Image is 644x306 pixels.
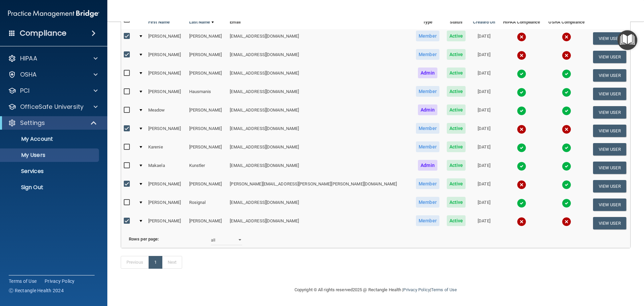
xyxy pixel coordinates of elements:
span: Active [447,141,466,152]
a: Next [162,256,182,269]
h4: Compliance [20,29,66,38]
td: [EMAIL_ADDRESS][DOMAIN_NAME] [227,214,412,232]
td: [EMAIL_ADDRESS][DOMAIN_NAME] [227,140,412,159]
span: Active [447,160,466,171]
img: tick.e7d51cea.svg [562,199,571,208]
span: Active [447,86,466,97]
span: Admin [418,160,437,171]
td: [DATE] [469,177,499,195]
button: View User [593,199,626,211]
td: [DATE] [469,85,499,103]
img: tick.e7d51cea.svg [562,162,571,171]
td: [EMAIL_ADDRESS][DOMAIN_NAME] [227,195,412,214]
span: Member [416,178,439,189]
button: View User [593,180,626,192]
td: [PERSON_NAME] [186,177,227,195]
button: View User [593,106,626,119]
td: [PERSON_NAME] [186,29,227,48]
td: [DATE] [469,103,499,122]
a: HIPAA [8,54,98,62]
td: [EMAIL_ADDRESS][DOMAIN_NAME] [227,103,412,122]
img: cross.ca9f0e7f.svg [517,217,526,226]
td: [EMAIL_ADDRESS][DOMAIN_NAME] [227,159,412,177]
span: Admin [418,104,437,115]
td: Rosignal [186,195,227,214]
span: Active [447,197,466,208]
span: Member [416,49,439,60]
button: View User [593,143,626,156]
button: View User [593,217,626,229]
span: Active [447,123,466,134]
td: [DATE] [469,195,499,214]
span: Active [447,104,466,115]
a: PCI [8,87,98,95]
img: tick.e7d51cea.svg [562,143,571,152]
td: [PERSON_NAME] [146,177,186,195]
span: Admin [418,68,437,78]
td: [DATE] [469,122,499,140]
a: OfficeSafe University [8,103,98,111]
p: Settings [20,119,45,127]
td: [PERSON_NAME] [146,29,186,48]
img: tick.e7d51cea.svg [517,199,526,208]
a: Previous [121,256,149,269]
span: Active [447,178,466,189]
td: [PERSON_NAME] [186,214,227,232]
b: Rows per page: [129,236,159,242]
button: View User [593,88,626,100]
td: [PERSON_NAME] [186,66,227,85]
img: tick.e7d51cea.svg [562,180,571,189]
td: [DATE] [469,48,499,66]
img: cross.ca9f0e7f.svg [562,217,571,226]
span: Active [447,31,466,41]
p: PCI [20,87,30,95]
a: Privacy Policy [45,278,75,285]
td: [PERSON_NAME] [186,122,227,140]
td: [DATE] [469,29,499,48]
button: View User [593,125,626,137]
p: Sign Out [4,184,96,191]
p: My Account [4,136,96,142]
td: [PERSON_NAME] [146,85,186,103]
span: Member [416,141,439,152]
td: [EMAIL_ADDRESS][DOMAIN_NAME] [227,29,412,48]
td: [PERSON_NAME] [186,103,227,122]
span: Member [416,31,439,41]
td: Meadow [146,103,186,122]
td: [DATE] [469,66,499,85]
td: [PERSON_NAME] [146,48,186,66]
span: Member [416,123,439,134]
a: OSHA [8,71,98,79]
button: View User [593,51,626,63]
td: [PERSON_NAME][EMAIL_ADDRESS][PERSON_NAME][PERSON_NAME][DOMAIN_NAME] [227,177,412,195]
button: View User [593,162,626,174]
a: Last Name [189,18,214,26]
span: Member [416,215,439,226]
td: [EMAIL_ADDRESS][DOMAIN_NAME] [227,48,412,66]
a: Terms of Use [9,278,37,285]
td: [DATE] [469,159,499,177]
td: [PERSON_NAME] [146,66,186,85]
a: Terms of Use [431,287,457,292]
p: HIPAA [20,54,37,62]
span: Active [447,68,466,78]
td: [PERSON_NAME] [146,195,186,214]
td: Hausmanis [186,85,227,103]
span: Member [416,86,439,97]
a: Created On [473,18,495,26]
p: Services [4,168,96,175]
img: tick.e7d51cea.svg [517,88,526,97]
p: OfficeSafe University [20,103,84,111]
span: Active [447,49,466,60]
img: cross.ca9f0e7f.svg [517,180,526,189]
td: [PERSON_NAME] [186,48,227,66]
span: Ⓒ Rectangle Health 2024 [9,287,64,294]
a: 1 [149,256,162,269]
img: tick.e7d51cea.svg [517,143,526,152]
span: Member [416,197,439,208]
img: tick.e7d51cea.svg [517,69,526,79]
img: tick.e7d51cea.svg [562,106,571,116]
img: tick.e7d51cea.svg [562,88,571,97]
td: Karenie [146,140,186,159]
p: My Users [4,152,96,159]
